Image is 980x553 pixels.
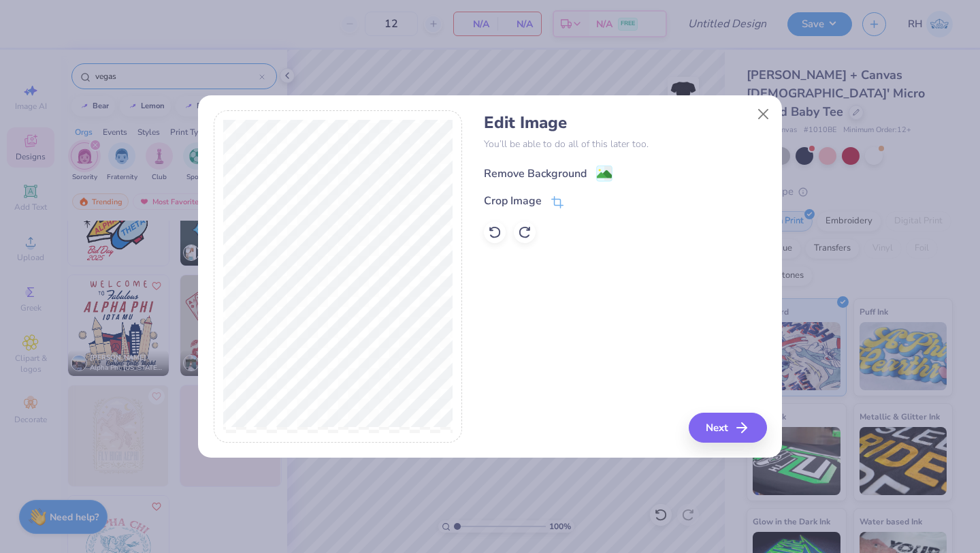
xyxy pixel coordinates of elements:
div: Crop Image [484,193,542,209]
button: Next [689,413,767,443]
p: You’ll be able to do all of this later too. [484,137,766,151]
button: Close [751,101,777,127]
div: Remove Background [484,165,587,182]
h4: Edit Image [484,113,766,133]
